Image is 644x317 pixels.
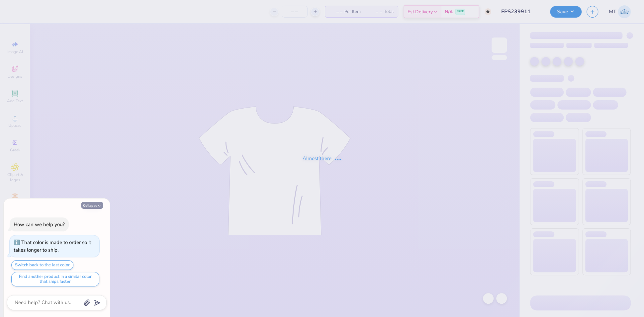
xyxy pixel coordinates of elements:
button: Find another product in a similar color that ships faster [11,272,99,286]
button: Switch back to the last color [11,260,73,270]
button: Collapse [81,202,103,209]
div: Almost there [303,155,342,162]
div: That color is made to order so it takes longer to ship. [14,239,91,253]
div: How can we help you? [14,221,65,228]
